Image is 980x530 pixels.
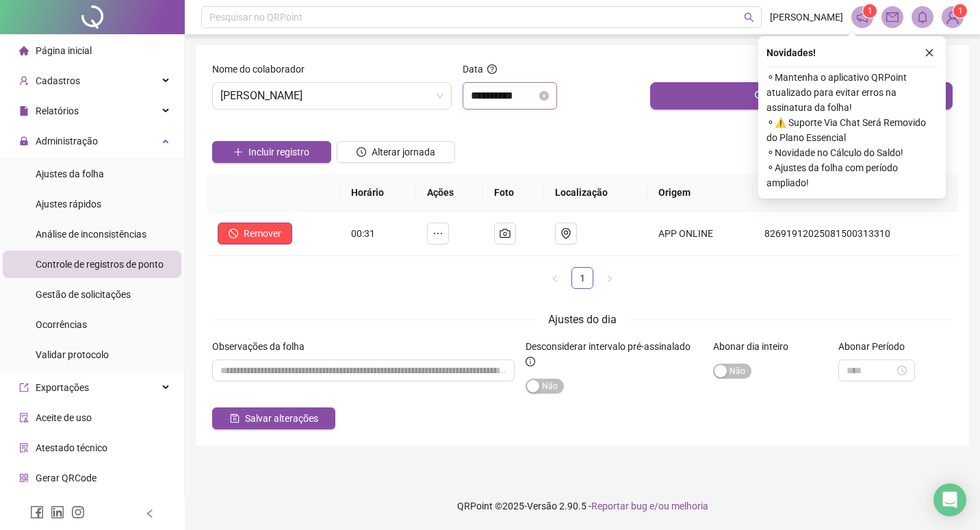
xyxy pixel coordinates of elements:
[245,411,318,426] span: Salvar alterações
[51,505,64,519] span: linkedin
[30,505,44,519] span: facebook
[416,174,483,212] th: Ações
[19,106,29,116] span: file
[544,267,566,289] button: left
[71,505,85,519] span: instagram
[145,509,155,518] span: left
[212,141,331,163] button: Incluir registro
[244,226,281,241] span: Remover
[544,174,647,212] th: Localização
[925,48,934,58] span: close
[886,11,899,23] span: mail
[36,105,79,116] span: Relatórios
[753,212,958,256] td: 82691912025081500313310
[599,267,621,289] li: Próxima página
[838,339,914,354] label: Abonar Período
[212,339,313,354] label: Observações da folha
[212,407,335,429] button: Salvar alterações
[212,62,313,77] label: Nome do colaborador
[942,7,963,27] img: 85736
[36,349,109,360] span: Validar protocolo
[337,141,456,163] button: Alterar jornada
[372,144,435,160] span: Alterar jornada
[36,412,92,423] span: Aceite de uso
[36,319,87,330] span: Ocorrências
[19,413,29,422] span: audit
[933,483,966,516] div: Open Intercom Messenger
[766,145,938,160] span: ⚬ Novidade no Cálculo do Saldo!
[650,82,953,110] button: Buscar registros
[754,90,765,101] span: search
[571,267,593,289] li: 1
[433,228,443,239] span: ellipsis
[19,76,29,86] span: user-add
[527,501,557,512] span: Versão
[526,357,535,366] span: info-circle
[591,501,708,512] span: Reportar bug e/ou melhoria
[19,46,29,55] span: home
[863,4,877,18] sup: 1
[753,174,958,212] th: Protocolo
[953,4,967,18] sup: Atualize o seu contato no menu Meus Dados
[744,12,754,23] span: search
[357,147,366,157] span: clock-circle
[36,259,164,270] span: Controle de registros de ponto
[36,168,104,179] span: Ajustes da folha
[340,174,416,212] th: Horário
[36,229,146,240] span: Análise de inconsistências
[483,174,544,212] th: Foto
[351,228,375,239] span: 00:31
[220,83,443,109] span: SARA DE CARVALHO SOUSA SANTOS
[36,45,92,56] span: Página inicial
[36,442,107,453] span: Atestado técnico
[218,223,292,244] button: Remover
[230,414,240,423] span: save
[647,212,753,256] td: APP ONLINE
[548,313,617,326] span: Ajustes do dia
[560,228,571,239] span: environment
[185,482,980,530] footer: QRPoint © 2025 - 2.90.5 -
[500,228,511,239] span: camera
[233,147,243,157] span: plus
[539,91,549,101] span: close-circle
[36,472,96,483] span: Gerar QRCode
[19,383,29,392] span: export
[958,6,963,16] span: 1
[916,11,929,23] span: bell
[647,174,753,212] th: Origem
[19,136,29,146] span: lock
[248,144,309,160] span: Incluir registro
[766,45,816,60] span: Novidades !
[544,267,566,289] li: Página anterior
[19,443,29,453] span: solution
[599,267,621,289] button: right
[713,339,797,354] label: Abonar dia inteiro
[766,160,938,190] span: ⚬ Ajustes da folha com período ampliado!
[36,75,80,86] span: Cadastros
[526,341,691,352] span: Desconsiderar intervalo pré-assinalado
[36,382,89,393] span: Exportações
[868,6,873,16] span: 1
[572,268,593,288] a: 1
[36,136,98,147] span: Administração
[229,229,238,238] span: stop
[551,275,559,283] span: left
[19,473,29,483] span: qrcode
[36,289,131,300] span: Gestão de solicitações
[770,10,843,25] span: [PERSON_NAME]
[766,70,938,115] span: ⚬ Mantenha o aplicativo QRPoint atualizado para evitar erros na assinatura da folha!
[337,148,456,159] a: Alterar jornada
[766,115,938,145] span: ⚬ ⚠️ Suporte Via Chat Será Removido do Plano Essencial
[36,199,101,210] span: Ajustes rápidos
[487,64,497,74] span: question-circle
[606,275,614,283] span: right
[463,64,483,75] span: Data
[856,11,868,23] span: notification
